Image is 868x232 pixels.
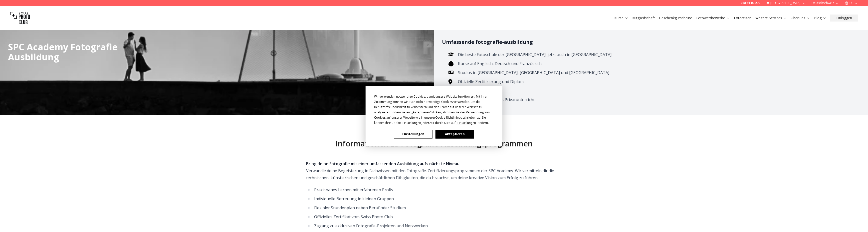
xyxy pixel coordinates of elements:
button: Einstellungen [394,130,433,138]
span: Cookie-Richtlinie [435,115,459,119]
div: Wir verwenden notwendige Cookies, damit unsere Website funktioniert. Mit Ihrer Zustimmung können ... [374,94,494,125]
div: Cookie Consent Prompt [366,86,502,146]
button: Akzeptieren [435,130,474,138]
span: Einstellungen [457,120,476,125]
